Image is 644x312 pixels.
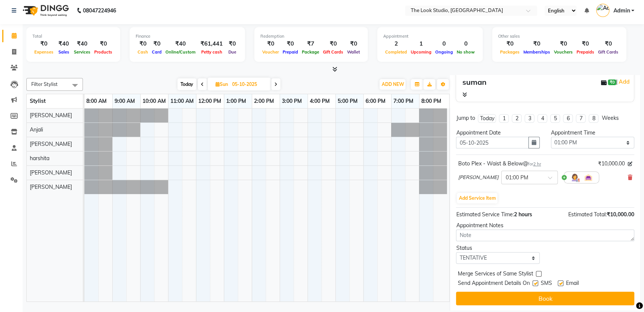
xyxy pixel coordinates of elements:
a: 8:00 AM [84,96,109,107]
button: ADD NEW [379,79,405,90]
span: Send Appointment Details On [457,279,529,289]
div: ₹0 [575,40,596,48]
button: Add Service Item [457,193,497,203]
div: ₹0 [281,40,300,48]
span: [PERSON_NAME] [30,141,72,147]
div: ₹0 [321,40,345,48]
span: Voucher [260,49,281,55]
div: ₹61,441 [197,40,226,48]
span: Merge Services of Same Stylist [457,270,533,279]
span: Due [226,49,238,55]
img: Interior.png [584,173,593,182]
a: 5:00 PM [336,96,359,107]
span: Petty cash [199,49,224,55]
div: ₹0 [150,40,164,48]
a: 8:00 PM [419,96,443,107]
div: ₹0 [498,40,522,48]
span: Services [72,49,92,55]
div: ₹0 [345,40,362,48]
span: Stylist [30,98,46,104]
span: Anjali [30,126,43,133]
div: 0 [433,40,455,48]
div: ₹0 [522,40,552,48]
div: Appointment Date [456,129,539,137]
span: [PERSON_NAME] [30,112,72,119]
span: Online/Custom [164,49,197,55]
span: ADD NEW [381,81,404,87]
span: ₹10,000.00 [607,211,634,218]
li: 8 [589,114,598,123]
span: [PERSON_NAME] [30,184,72,190]
div: Boto Plex - Waist & Below@ [458,160,541,168]
li: 4 [537,114,547,123]
span: Gift Cards [596,49,620,55]
span: ₹10,000.00 [598,160,625,168]
span: Upcoming [409,49,433,55]
div: Appointment [383,33,477,40]
li: 3 [525,114,534,123]
span: 2 hr [533,161,541,167]
div: ₹0 [552,40,575,48]
i: Edit price [628,162,632,166]
input: 2025-10-05 [230,79,268,90]
div: ₹40 [72,40,92,48]
span: Estimated Service Time: [456,211,514,218]
div: Total [32,33,114,40]
li: 6 [563,114,573,123]
span: Packages [498,49,522,55]
span: Completed [383,49,409,55]
div: suman [462,76,486,88]
div: Jump to [456,114,475,122]
li: 2 [512,114,522,123]
div: Other sales [498,33,620,40]
div: ₹40 [164,40,197,48]
span: Estimated Total: [568,211,607,218]
a: 1:00 PM [224,96,248,107]
a: 3:00 PM [280,96,304,107]
span: harshita [30,155,49,162]
a: Add [618,77,631,86]
div: Status [456,244,539,252]
span: Filter Stylist [31,81,58,87]
div: ₹0 [32,40,55,48]
input: yyyy-mm-dd [456,137,528,148]
span: SMS [540,279,552,289]
a: 4:00 PM [308,96,332,107]
span: 2 hours [514,211,532,218]
div: 1 [409,40,433,48]
span: Products [92,49,114,55]
span: Ongoing [433,49,455,55]
span: Cash [136,49,150,55]
div: 0 [455,40,477,48]
a: 7:00 PM [392,96,415,107]
span: Sun [214,81,230,87]
small: for [528,161,541,167]
div: ₹0 [136,40,150,48]
span: Sales [57,49,71,55]
span: [PERSON_NAME] [30,169,72,176]
span: Wallet [345,49,362,55]
div: ₹7 [300,40,321,48]
div: Redemption [260,33,362,40]
span: Prepaids [575,49,596,55]
span: Memberships [522,49,552,55]
a: 12:00 PM [196,96,223,107]
span: Card [150,49,164,55]
span: Gift Cards [321,49,345,55]
a: 10:00 AM [141,96,168,107]
div: ₹0 [226,40,239,48]
div: Finance [136,33,239,40]
span: Vouchers [552,49,575,55]
img: Hairdresser.png [570,173,579,182]
span: ₹0 [608,80,616,86]
span: Package [300,49,321,55]
span: Expenses [32,49,55,55]
a: 6:00 PM [364,96,387,107]
div: Today [480,115,494,122]
div: ₹0 [596,40,620,48]
div: 2 [383,40,409,48]
span: Admin [613,7,630,15]
div: ₹0 [260,40,281,48]
li: 1 [499,114,509,123]
span: Prepaid [281,49,300,55]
